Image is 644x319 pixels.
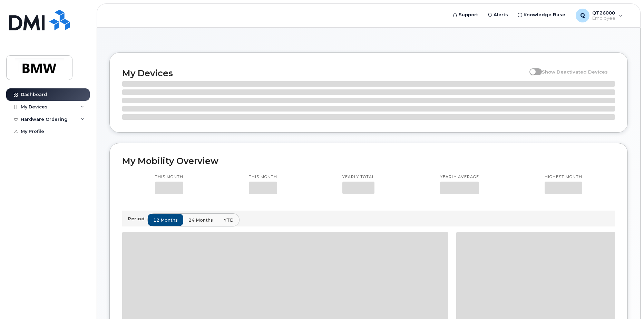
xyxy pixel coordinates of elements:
[224,217,234,223] span: YTD
[342,174,374,180] p: Yearly total
[542,69,608,75] span: Show Deactivated Devices
[122,68,526,78] h2: My Devices
[545,174,582,180] p: Highest month
[188,217,213,223] span: 24 months
[440,174,479,180] p: Yearly average
[122,156,615,166] h2: My Mobility Overview
[155,174,183,180] p: This month
[128,215,147,222] p: Period
[529,65,535,71] input: Show Deactivated Devices
[249,174,277,180] p: This month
